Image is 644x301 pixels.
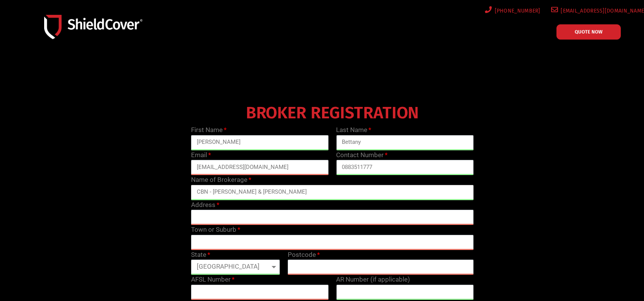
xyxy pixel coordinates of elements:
[191,275,234,285] label: AFSL Number
[191,125,226,135] label: First Name
[492,6,540,16] span: [PHONE_NUMBER]
[191,225,240,235] label: Town or Suburb
[575,29,603,34] span: QUOTE NOW
[483,6,540,16] a: [PHONE_NUMBER]
[336,275,410,285] label: AR Number (if applicable)
[191,175,251,185] label: Name of Brokerage
[336,150,387,160] label: Contact Number
[191,150,211,160] label: Email
[187,108,478,118] h4: BROKER REGISTRATION
[191,200,219,210] label: Address
[44,15,142,39] img: Shield-Cover-Underwriting-Australia-logo-full
[336,125,371,135] label: Last Name
[191,250,210,260] label: State
[556,24,621,40] a: QUOTE NOW
[288,250,320,260] label: Postcode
